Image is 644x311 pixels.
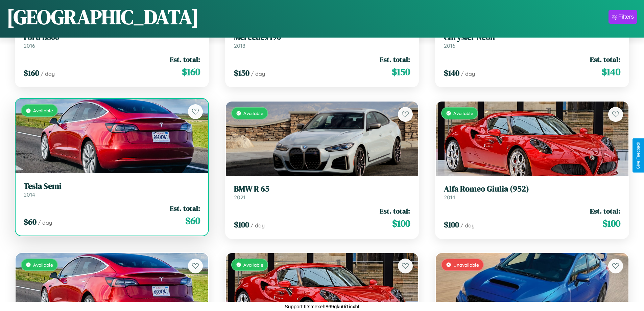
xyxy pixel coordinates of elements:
a: Ford B8002016 [24,32,200,49]
span: $ 150 [234,67,249,79]
span: / day [461,70,475,77]
h3: Mercedes 190 [234,32,410,42]
button: Filters [609,10,637,24]
span: / day [460,222,475,229]
h3: Alfa Romeo Giulia (952) [444,184,620,194]
span: 2016 [444,42,455,49]
span: 2016 [24,42,35,49]
h3: Chrysler Neon [444,32,620,42]
span: Est. total: [590,206,620,216]
a: Mercedes 1902018 [234,32,410,49]
span: 2021 [234,194,245,201]
span: Available [33,108,53,113]
span: $ 140 [602,65,620,79]
span: Available [243,262,263,268]
span: Available [33,262,53,268]
span: / day [41,70,55,77]
span: / day [251,70,265,77]
h1: [GEOGRAPHIC_DATA] [7,3,199,31]
span: $ 100 [444,219,459,230]
span: Est. total: [170,54,200,64]
span: / day [38,219,52,226]
div: Give Feedback [636,142,641,169]
span: 2014 [444,194,455,201]
span: Est. total: [380,54,410,64]
span: Unavailable [453,262,479,268]
span: Est. total: [590,54,620,64]
span: Available [243,110,263,116]
span: $ 150 [392,65,410,79]
a: Alfa Romeo Giulia (952)2014 [444,184,620,201]
span: $ 100 [234,219,249,230]
span: Available [453,110,473,116]
a: BMW R 652021 [234,184,410,201]
span: $ 100 [392,217,410,230]
h3: Ford B800 [24,32,200,42]
a: Chrysler Neon2016 [444,32,620,49]
h3: Tesla Semi [24,181,200,191]
span: $ 100 [602,217,620,230]
span: Est. total: [380,206,410,216]
span: $ 160 [24,67,39,79]
span: $ 60 [24,216,37,227]
span: 2014 [24,191,35,198]
div: Filters [618,14,634,20]
span: $ 60 [185,214,200,227]
a: Tesla Semi2014 [24,181,200,198]
span: $ 160 [182,65,200,79]
p: Support ID: mexeh869gku0i1icxhf [285,302,359,311]
h3: BMW R 65 [234,184,410,194]
span: 2018 [234,42,245,49]
span: Est. total: [170,203,200,213]
span: $ 140 [444,67,459,79]
span: / day [251,222,265,229]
